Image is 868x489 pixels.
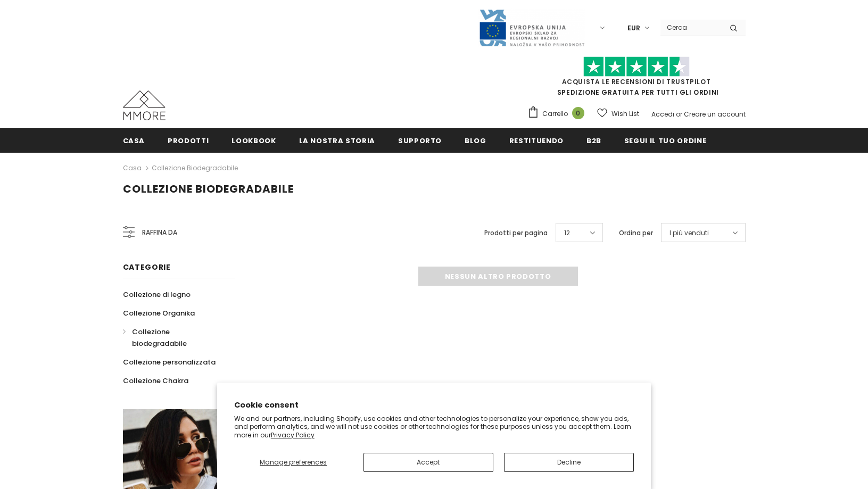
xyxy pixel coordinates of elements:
[509,128,564,152] a: Restituendo
[509,136,564,146] span: Restituendo
[465,128,486,152] a: Blog
[542,109,568,119] span: Carrello
[478,23,585,32] a: Javni Razpis
[168,128,209,152] a: Prodotti
[611,109,639,119] span: Wish List
[660,20,722,35] input: Search Site
[271,430,315,440] a: Privacy Policy
[132,327,187,349] span: Collezione biodegradabile
[299,136,375,146] span: La nostra storia
[504,453,634,472] button: Decline
[123,136,145,146] span: Casa
[123,262,171,272] span: Categorie
[527,61,746,97] span: SPEDIZIONE GRATUITA PER TUTTI GLI ORDINI
[142,227,177,238] span: Raffina da
[299,128,375,152] a: La nostra storia
[123,308,195,318] span: Collezione Organika
[465,136,486,146] span: Blog
[123,357,216,367] span: Collezione personalizzata
[123,304,195,322] a: Collezione Organika
[398,128,442,152] a: supporto
[624,128,706,152] a: Segui il tuo ordine
[260,458,327,467] span: Manage preferences
[583,56,690,77] img: Fidati di Pilot Stars
[123,90,166,120] img: Casi MMORE
[586,136,601,146] span: B2B
[398,136,442,146] span: supporto
[123,289,191,300] span: Collezione di legno
[123,128,145,152] a: Casa
[123,162,142,175] a: Casa
[234,453,353,472] button: Manage preferences
[484,228,548,238] label: Prodotti per pagina
[669,228,709,238] span: I più venduti
[564,228,570,238] span: 12
[168,136,209,146] span: Prodotti
[684,110,746,119] a: Creare un account
[597,104,639,123] a: Wish List
[232,136,276,146] span: Lookbook
[562,77,711,86] a: Acquista le recensioni di TrustPilot
[234,400,634,411] h2: Cookie consent
[586,128,601,152] a: B2B
[619,228,653,238] label: Ordina per
[572,107,584,119] span: 0
[363,453,493,472] button: Accept
[123,353,216,371] a: Collezione personalizzata
[123,371,188,390] a: Collezione Chakra
[123,376,188,386] span: Collezione Chakra
[478,9,585,47] img: Javni Razpis
[624,136,706,146] span: Segui il tuo ordine
[676,110,682,119] span: or
[123,285,191,304] a: Collezione di legno
[627,23,640,34] span: EUR
[123,322,223,353] a: Collezione biodegradabile
[152,163,238,172] a: Collezione biodegradabile
[232,128,276,152] a: Lookbook
[234,415,634,440] p: We and our partners, including Shopify, use cookies and other technologies to personalize your ex...
[527,106,590,122] a: Carrello 0
[123,181,294,196] span: Collezione biodegradabile
[651,110,674,119] a: Accedi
